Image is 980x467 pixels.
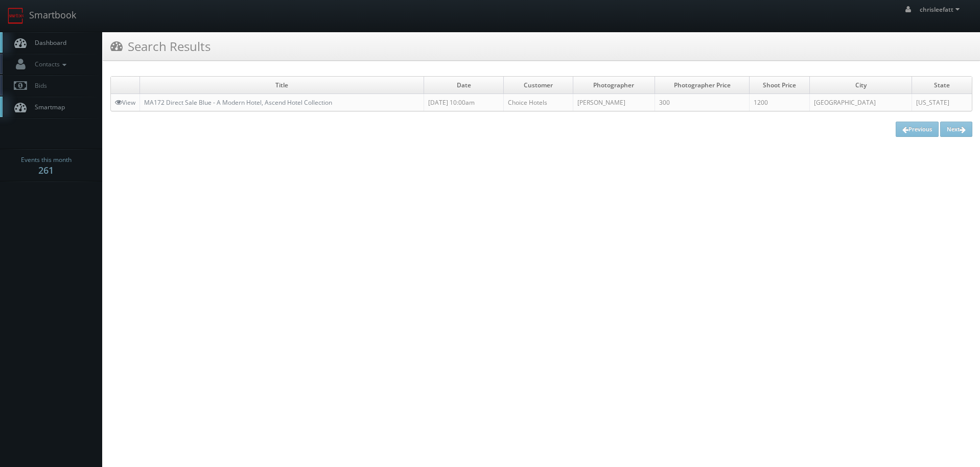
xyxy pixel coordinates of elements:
span: Bids [30,81,47,90]
td: Choice Hotels [504,94,573,111]
span: Dashboard [30,38,66,47]
img: smartbook-logo.png [8,8,24,24]
span: Smartmap [30,103,65,111]
td: State [912,77,972,94]
td: Photographer [573,77,655,94]
h3: Search Results [110,37,211,55]
td: Date [424,77,504,94]
span: chrisleefatt [920,5,963,14]
a: View [115,98,135,107]
td: 300 [655,94,750,111]
strong: 261 [38,164,54,176]
td: City [810,77,912,94]
span: Events this month [21,155,72,165]
td: Customer [504,77,573,94]
td: Photographer Price [655,77,750,94]
span: Contacts [30,60,69,68]
td: 1200 [750,94,810,111]
td: [US_STATE] [912,94,972,111]
a: MA172 Direct Sale Blue - A Modern Hotel, Ascend Hotel Collection [144,98,332,107]
td: [GEOGRAPHIC_DATA] [810,94,912,111]
td: [DATE] 10:00am [424,94,504,111]
td: Title [140,77,424,94]
td: [PERSON_NAME] [573,94,655,111]
td: Shoot Price [750,77,810,94]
